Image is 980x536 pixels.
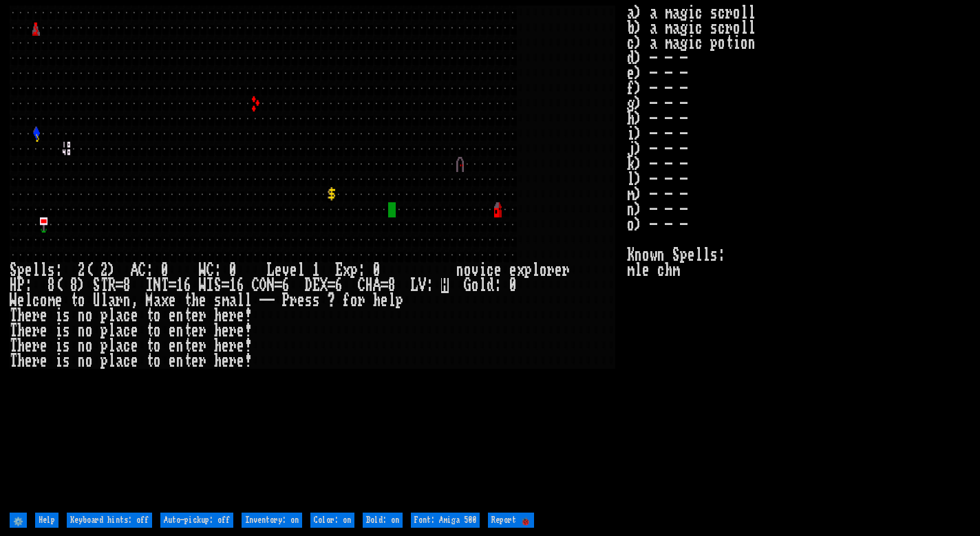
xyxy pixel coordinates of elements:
[275,278,282,293] div: =
[229,293,237,308] div: a
[479,263,487,278] div: i
[244,308,252,323] div: !
[222,278,229,293] div: =
[153,354,161,369] div: o
[138,263,146,278] div: C
[146,323,153,339] div: t
[32,339,40,354] div: r
[252,278,259,293] div: C
[131,308,138,323] div: e
[199,293,206,308] div: e
[312,293,320,308] div: s
[146,354,153,369] div: t
[471,278,479,293] div: o
[85,323,93,339] div: o
[509,263,517,278] div: e
[191,293,199,308] div: h
[199,323,206,339] div: r
[487,278,494,293] div: d
[123,339,131,354] div: c
[471,263,479,278] div: v
[199,308,206,323] div: r
[160,513,233,528] input: Auto-pickup: off
[169,308,176,323] div: e
[108,263,116,278] div: )
[123,323,131,339] div: c
[176,354,184,369] div: n
[40,323,47,339] div: e
[488,513,534,528] input: Report 🐞
[328,278,335,293] div: =
[78,339,85,354] div: n
[25,263,32,278] div: e
[55,263,63,278] div: :
[169,293,176,308] div: e
[184,308,191,323] div: t
[169,278,176,293] div: =
[388,293,396,308] div: l
[524,263,532,278] div: p
[229,339,237,354] div: r
[206,278,214,293] div: I
[237,339,244,354] div: e
[244,323,252,339] div: !
[123,278,131,293] div: 8
[25,293,32,308] div: l
[78,323,85,339] div: n
[259,293,267,308] div: -
[161,293,169,308] div: x
[214,308,222,323] div: h
[441,278,449,293] mark: H
[297,293,305,308] div: e
[47,263,55,278] div: s
[242,513,302,528] input: Inventory: on
[176,278,184,293] div: 1
[509,278,517,293] div: 0
[131,293,138,308] div: ,
[153,339,161,354] div: o
[381,278,388,293] div: =
[10,513,27,528] input: ⚙️
[78,308,85,323] div: n
[282,278,290,293] div: 6
[40,293,47,308] div: o
[176,339,184,354] div: n
[426,278,434,293] div: :
[244,339,252,354] div: !
[237,323,244,339] div: e
[229,308,237,323] div: r
[214,354,222,369] div: h
[100,339,108,354] div: p
[55,354,63,369] div: i
[10,354,17,369] div: T
[108,308,116,323] div: l
[350,293,358,308] div: o
[108,278,116,293] div: R
[85,263,93,278] div: (
[116,293,123,308] div: r
[184,278,191,293] div: 6
[47,278,55,293] div: 8
[108,354,116,369] div: l
[214,339,222,354] div: h
[343,293,350,308] div: f
[131,263,138,278] div: A
[100,323,108,339] div: p
[55,308,63,323] div: i
[184,293,191,308] div: t
[350,263,358,278] div: p
[153,278,161,293] div: N
[153,323,161,339] div: o
[153,308,161,323] div: o
[85,339,93,354] div: o
[17,263,25,278] div: p
[153,293,161,308] div: a
[10,323,17,339] div: T
[214,263,222,278] div: :
[290,293,297,308] div: r
[373,263,381,278] div: 0
[191,308,199,323] div: e
[267,263,275,278] div: L
[358,293,365,308] div: r
[63,323,70,339] div: s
